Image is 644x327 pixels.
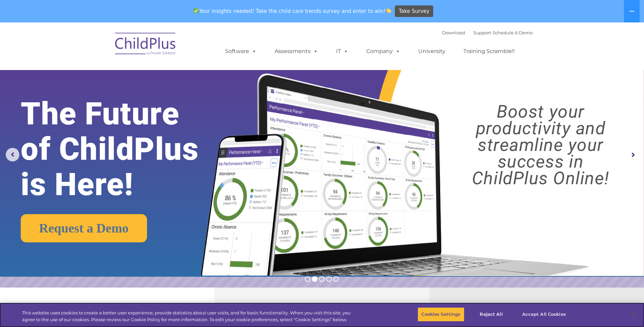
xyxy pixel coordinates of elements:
[218,45,263,58] a: Software
[21,96,226,202] rs-layer: The Future of ChildPlus is Here!
[191,4,394,18] span: Your insights needed! Take the child care trends survey and enter to win!
[395,5,433,17] a: Take Survey
[112,28,180,62] img: ChildPlus by Procare Solutions
[457,45,521,58] a: Training Scramble!!
[470,307,513,322] button: Reject All
[21,214,147,242] a: Request a Demo
[442,30,533,35] font: |
[386,8,391,13] img: 👏
[94,45,115,50] span: Last name
[268,45,325,58] a: Assessments
[626,307,641,322] button: Close
[493,30,533,35] a: Schedule A Demo
[418,307,464,322] button: Cookies Settings
[399,5,429,17] span: Take Survey
[94,73,123,78] span: Phone number
[411,45,452,58] a: University
[518,307,570,322] button: Accept All Cookies
[360,45,407,58] a: Company
[22,310,354,323] div: This website uses cookies to create a better user experience, provide statistics about user visit...
[329,45,355,58] a: IT
[194,8,199,13] img: ✅
[473,30,491,35] a: Support
[442,30,465,35] a: Download
[445,103,636,187] rs-layer: Boost your productivity and streamline your success in ChildPlus Online!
